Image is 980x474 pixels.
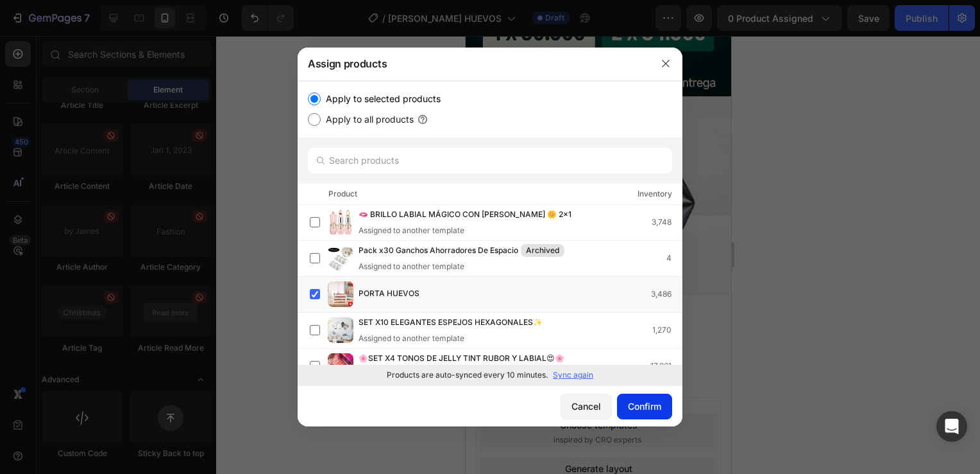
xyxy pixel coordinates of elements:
span: Add section [11,354,72,367]
p: Sync again [553,369,593,381]
p: Products are auto-synced every 10 minutes. [387,369,548,381]
span: SET X10 ELEGANTES ESPEJOS HEXAGONALES✨ [359,316,543,330]
div: 17,861 [650,360,682,373]
div: Confirm [628,399,661,413]
label: Apply to all products [321,112,414,127]
div: /> [298,81,682,385]
span: Pack x30 Ganchos Ahorradores De Espacio [359,244,518,258]
div: Product [328,188,357,200]
div: 1,270 [652,324,682,337]
div: Open Intercom Messenger [936,411,967,442]
img: product-img [328,281,353,307]
button: Confirm [617,394,672,419]
label: Apply to selected products [321,91,441,107]
div: Generate layout [99,426,167,439]
div: Assign products [298,47,649,80]
div: 3,748 [652,216,682,229]
img: product-img [328,245,353,271]
div: Assigned to another template [359,333,563,344]
div: Assigned to another template [359,261,585,272]
span: 🌸SET X4 TONOS DE JELLY TINT RUBOR Y LABIAL😍🌸 [359,352,564,366]
div: 3,486 [651,288,682,301]
span: inspired by CRO experts [88,398,176,410]
input: Search products [308,148,672,173]
div: Assigned to another template [359,225,592,236]
div: Choose templates [94,382,172,396]
div: Cancel [571,399,601,413]
div: Archived [521,244,564,257]
img: product-img [328,317,353,343]
span: 🫦 BRILLO LABIAL MÁGICO CON [PERSON_NAME] 🌼 2x1 [359,208,571,222]
img: product-img [328,209,353,235]
span: PORTA HUEVOS [359,287,419,301]
div: Inventory [638,188,672,200]
button: Cancel [561,394,612,419]
img: product-img [328,353,353,379]
div: 4 [666,252,682,265]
